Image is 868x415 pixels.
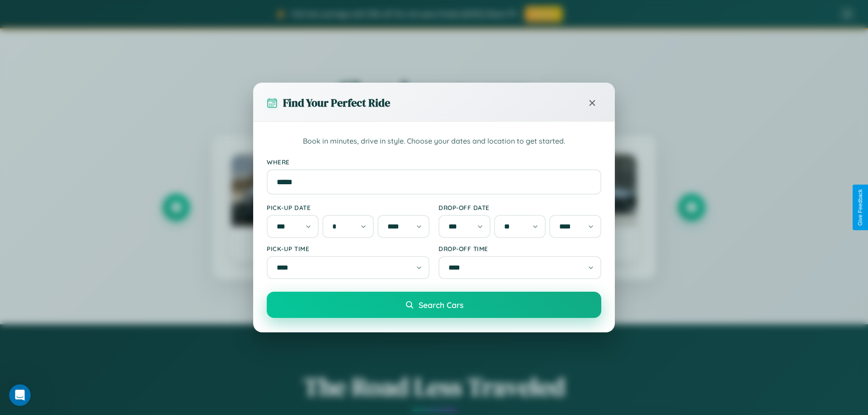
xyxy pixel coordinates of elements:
[283,95,390,110] h3: Find Your Perfect Ride
[439,245,601,252] label: Drop-off Time
[267,158,601,166] label: Where
[267,135,601,147] p: Book in minutes, drive in style. Choose your dates and location to get started.
[267,292,601,318] button: Search Cars
[267,245,429,252] label: Pick-up Time
[419,300,463,310] span: Search Cars
[267,204,429,211] label: Pick-up Date
[439,204,601,211] label: Drop-off Date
